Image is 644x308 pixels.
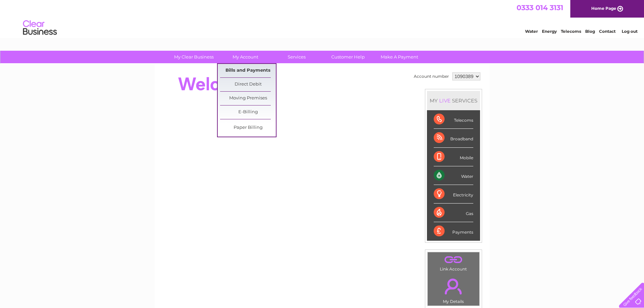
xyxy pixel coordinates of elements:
[23,18,57,38] img: logo.png
[434,222,473,240] div: Payments
[434,166,473,185] div: Water
[434,129,473,147] div: Broadband
[429,275,478,298] a: .
[622,29,638,34] a: Log out
[525,29,538,34] a: Water
[585,29,595,34] a: Blog
[220,64,276,77] a: Bills and Payments
[220,92,276,105] a: Moving Premises
[412,71,451,82] td: Account number
[166,51,222,63] a: My Clear Business
[220,78,276,91] a: Direct Debit
[561,29,581,34] a: Telecoms
[427,252,480,273] td: Link Account
[220,121,276,135] a: Paper Billing
[217,51,273,63] a: My Account
[320,51,376,63] a: Customer Help
[429,254,478,266] a: .
[434,148,473,166] div: Mobile
[427,91,480,110] div: MY SERVICES
[599,29,616,34] a: Contact
[517,3,563,12] a: 0333 014 3131
[434,110,473,129] div: Telecoms
[434,185,473,204] div: Electricity
[220,105,276,119] a: E-Billing
[269,51,325,63] a: Services
[438,97,452,104] div: LIVE
[163,4,482,33] div: Clear Business is a trading name of Verastar Limited (registered in [GEOGRAPHIC_DATA] No. 3667643...
[427,273,480,306] td: My Details
[542,29,557,34] a: Energy
[372,51,427,63] a: Make A Payment
[434,204,473,222] div: Gas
